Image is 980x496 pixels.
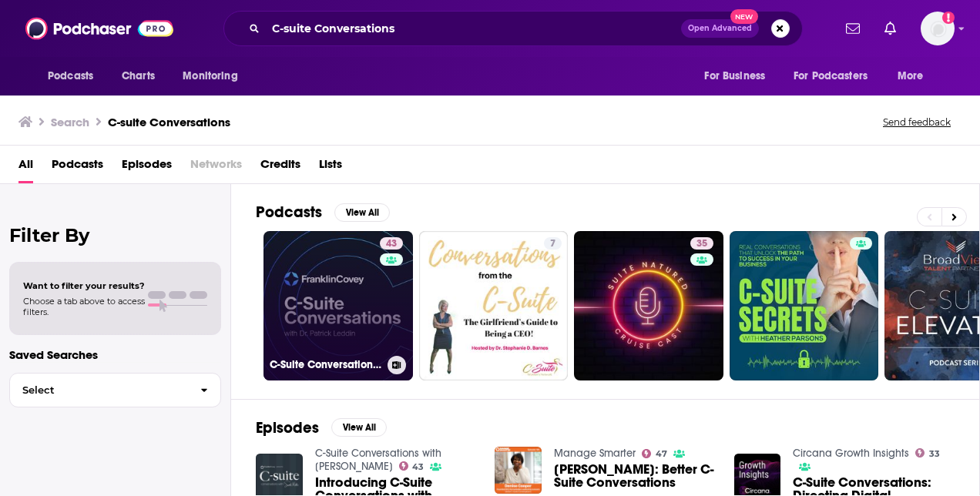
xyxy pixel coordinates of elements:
a: Charts [112,62,164,91]
a: Circana Growth Insights [793,447,909,460]
span: 43 [386,236,397,252]
img: User Profile [921,12,955,45]
a: 43 [399,461,425,471]
a: 47 [642,449,667,458]
span: New [730,9,758,24]
button: Show profile menu [921,12,955,45]
a: 33 [915,448,940,457]
span: Open Advanced [688,25,752,32]
h3: C-suite Conversations [108,115,230,129]
a: Show notifications dropdown [878,15,902,42]
span: Want to filter your results? [23,280,145,291]
svg: Add a profile image [942,12,955,24]
a: Manage Smarter [554,447,636,460]
a: Episodes [122,152,172,183]
a: 43C-Suite Conversations with [PERSON_NAME] [263,231,413,380]
a: 7 [544,237,562,250]
span: 43 [412,464,424,471]
span: For Podcasters [794,65,868,87]
button: Select [9,373,221,407]
a: EpisodesView All [256,418,387,437]
a: All [18,152,33,183]
button: open menu [784,62,890,91]
a: C-Suite Conversations with Dr. Patrick Leddin [315,447,441,473]
span: Charts [122,65,155,87]
span: 35 [696,236,707,252]
h2: Podcasts [256,203,322,222]
span: 33 [929,451,940,457]
h2: Filter By [9,224,221,246]
a: PodcastsView All [256,203,390,222]
a: Podcasts [52,152,103,183]
span: 47 [656,451,667,457]
img: Podchaser - Follow, Share and Rate Podcasts [25,14,173,43]
span: Podcasts [48,65,93,87]
button: View All [331,418,387,437]
a: Lists [319,152,342,183]
span: 7 [550,236,555,252]
button: Send feedback [878,116,955,129]
a: Credits [260,152,300,183]
button: open menu [172,62,257,91]
input: Search podcasts, credits, & more... [266,16,681,41]
a: 43 [380,237,403,250]
span: Monitoring [183,65,237,87]
button: open menu [693,62,784,91]
span: [PERSON_NAME]: Better C-Suite Conversations [554,463,716,489]
img: Denise Cooper: Better C-Suite Conversations [495,447,542,494]
span: Logged in as nshort92 [921,12,955,45]
a: 35 [574,231,723,380]
h2: Episodes [256,418,319,437]
span: Networks [190,152,242,183]
span: More [898,65,924,87]
button: Open AdvancedNew [681,19,759,38]
p: Saved Searches [9,347,221,362]
span: Select [10,385,188,395]
a: 7 [419,231,569,380]
span: For Business [704,65,765,87]
a: Denise Cooper: Better C-Suite Conversations [554,463,716,489]
h3: Search [51,115,89,129]
button: View All [334,203,390,222]
button: open menu [37,62,113,91]
a: Show notifications dropdown [840,15,866,42]
button: open menu [887,62,943,91]
a: 35 [690,237,713,250]
div: Search podcasts, credits, & more... [223,11,803,46]
h3: C-Suite Conversations with [PERSON_NAME] [270,358,381,371]
span: Choose a tab above to access filters. [23,296,145,317]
